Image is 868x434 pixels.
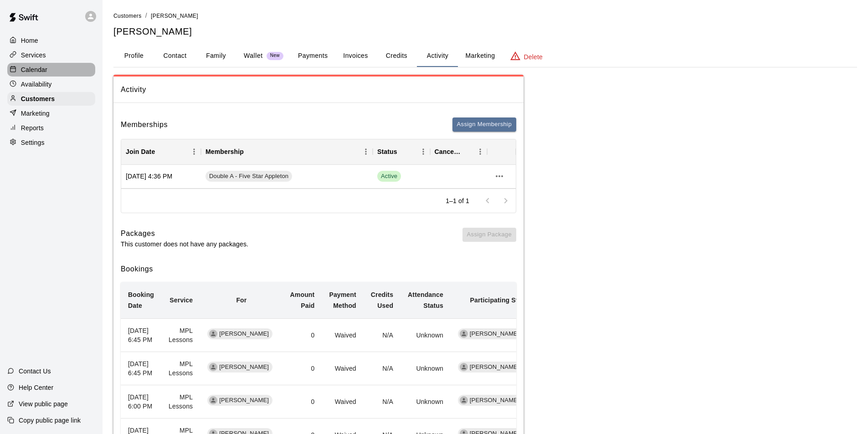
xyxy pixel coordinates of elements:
span: [PERSON_NAME] [466,363,523,372]
td: Unknown [401,352,451,385]
p: Customers [21,94,55,103]
button: Menu [416,145,430,158]
div: Join Date [126,139,155,164]
li: / [145,11,147,20]
div: [PERSON_NAME] [458,362,523,373]
button: Menu [359,145,373,158]
a: Services [7,48,95,62]
button: Sort [397,145,410,158]
a: Settings [7,136,95,149]
td: Waived [322,385,363,419]
div: Walker Engle [209,396,217,404]
a: Calendar [7,63,95,77]
p: Help Center [19,383,53,392]
a: Marketing [7,107,95,120]
button: Family [195,45,236,67]
td: N/A [364,319,401,352]
p: Marketing [21,109,50,118]
h5: [PERSON_NAME] [113,26,857,38]
p: Services [21,51,46,60]
button: Invoices [335,45,376,67]
b: Attendance Status [408,291,443,309]
td: N/A [364,352,401,385]
span: [PERSON_NAME] [216,330,272,338]
div: [PERSON_NAME] [458,395,523,406]
b: Payment Method [329,291,356,309]
button: Payments [291,45,335,67]
button: Sort [155,145,168,158]
p: This customer does not have any packages. [121,240,248,249]
div: Availability [7,77,95,91]
td: Unknown [401,319,451,352]
b: Amount Paid [290,291,315,309]
td: 0 [283,385,322,419]
div: Walker Engle [209,363,217,371]
th: [DATE] 6:45 PM [121,319,161,352]
div: Cancel Date [430,139,488,164]
span: Active [377,171,401,182]
span: Customers [113,13,142,19]
td: MPL Lessons [161,319,200,352]
div: Cancel Date [435,139,461,164]
button: Sort [461,145,473,158]
h6: Packages [121,228,248,240]
p: Reports [21,123,44,133]
td: MPL Lessons [161,352,200,385]
td: Waived [322,352,363,385]
p: Contact Us [19,367,51,376]
p: Availability [21,80,52,89]
button: Menu [187,145,201,158]
h6: Bookings [121,263,516,275]
p: Copy public page link [19,416,81,425]
td: Unknown [401,385,451,419]
div: Membership [201,139,373,164]
div: [DATE] 4:36 PM [121,165,201,189]
button: Activity [417,45,458,67]
span: Double A - Five Star Appleton [205,172,292,181]
th: [DATE] 6:00 PM [121,385,161,419]
div: Eric Roberts [460,330,468,338]
div: Eric Roberts [460,396,468,404]
button: Menu [473,145,487,158]
button: Sort [244,145,257,158]
a: Home [7,34,95,47]
p: Wallet [244,51,263,61]
button: more actions [492,168,507,184]
p: View public page [19,399,68,408]
td: 0 [283,352,322,385]
span: [PERSON_NAME] [216,363,272,372]
td: 0 [283,319,322,352]
b: Participating Staff [470,296,526,304]
td: N/A [364,385,401,419]
th: [DATE] 6:45 PM [121,352,161,385]
p: Calendar [21,65,47,74]
div: Eric Roberts [460,363,468,371]
button: Assign Membership [452,117,516,132]
span: You don't have any packages [462,228,516,249]
div: Walker Engle [209,330,217,338]
span: Active [377,172,401,181]
button: Contact [154,45,195,67]
p: 1–1 of 1 [446,196,469,205]
button: Credits [376,45,417,67]
b: Service [169,296,193,304]
button: Marketing [458,45,502,67]
span: [PERSON_NAME] [151,13,198,19]
span: Activity [121,84,516,96]
h6: Memberships [121,119,168,131]
span: [PERSON_NAME] [466,330,523,338]
span: [PERSON_NAME] [466,396,523,405]
b: Credits Used [371,291,393,309]
p: Settings [21,138,45,147]
a: Customers [7,92,95,106]
button: Profile [113,45,154,67]
span: New [267,53,283,59]
nav: breadcrumb [113,11,857,21]
b: Booking Date [128,291,154,309]
a: Double A - Five Star Appleton [205,171,295,182]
